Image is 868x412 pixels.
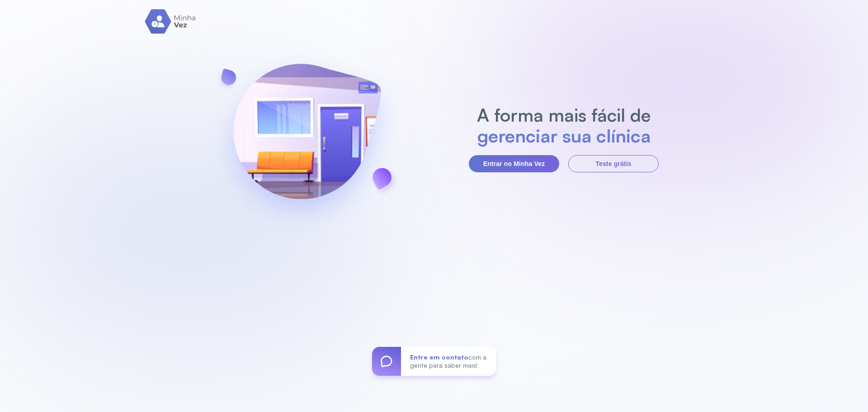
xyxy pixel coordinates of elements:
button: Teste grátis [568,155,659,172]
h2: A forma mais fácil de [472,104,656,125]
img: banner-login.svg [209,40,405,237]
div: com a gente para saber mais! [401,347,496,376]
img: logo.svg [145,9,197,34]
a: Entre em contatocom a gente para saber mais! [372,347,496,376]
button: Entrar no Minha Vez [469,155,559,172]
span: Entre em contato [410,353,468,361]
h2: gerenciar sua clínica [472,125,656,146]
